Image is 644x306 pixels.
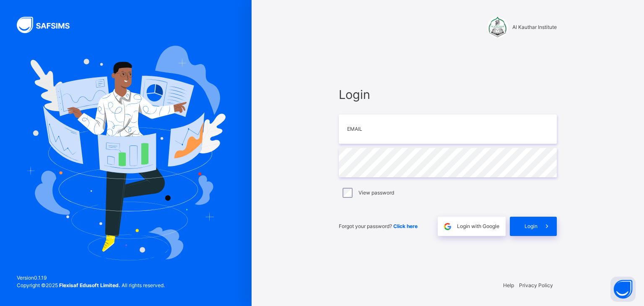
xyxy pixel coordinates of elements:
[503,282,514,288] a: Help
[393,223,418,229] a: Click here
[519,282,553,288] a: Privacy Policy
[610,277,636,302] button: Open asap
[26,46,226,260] img: Hero Image
[17,274,165,282] span: Version 0.1.19
[17,17,80,33] img: SAFSIMS Logo
[339,223,418,229] span: Forgot your password?
[17,282,165,288] span: Copyright © 2025 All rights reserved.
[339,86,557,104] span: Login
[443,222,452,231] img: google.396cfc9801f0270233282035f929180a.svg
[512,23,557,31] span: Al Kauthar Institute
[525,223,538,230] span: Login
[457,223,499,230] span: Login with Google
[59,282,120,288] strong: Flexisaf Edusoft Limited.
[358,189,394,197] label: View password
